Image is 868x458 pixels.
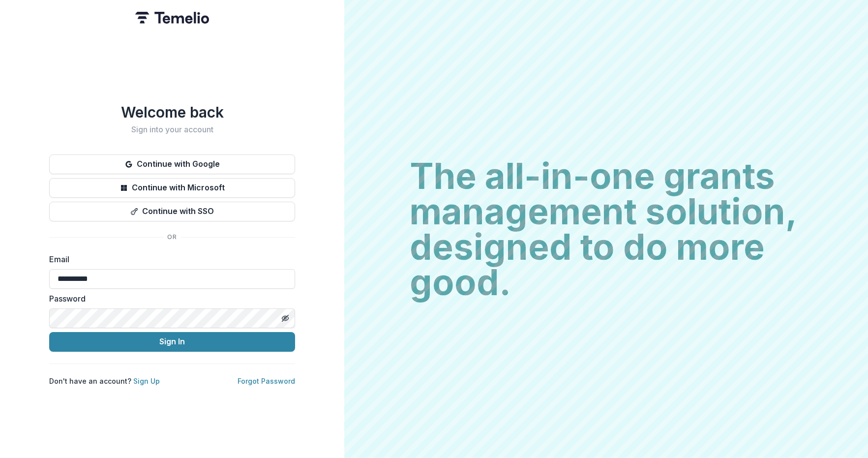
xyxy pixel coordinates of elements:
[238,377,295,385] a: Forgot Password
[49,202,295,221] button: Continue with SSO
[49,332,295,352] button: Sign In
[49,376,160,386] p: Don't have an account?
[133,377,160,385] a: Sign Up
[49,125,295,134] h2: Sign into your account
[135,12,209,24] img: Temelio
[49,178,295,198] button: Continue with Microsoft
[49,253,289,265] label: Email
[49,154,295,174] button: Continue with Google
[49,103,295,121] h1: Welcome back
[277,310,293,326] button: Toggle password visibility
[49,293,289,305] label: Password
